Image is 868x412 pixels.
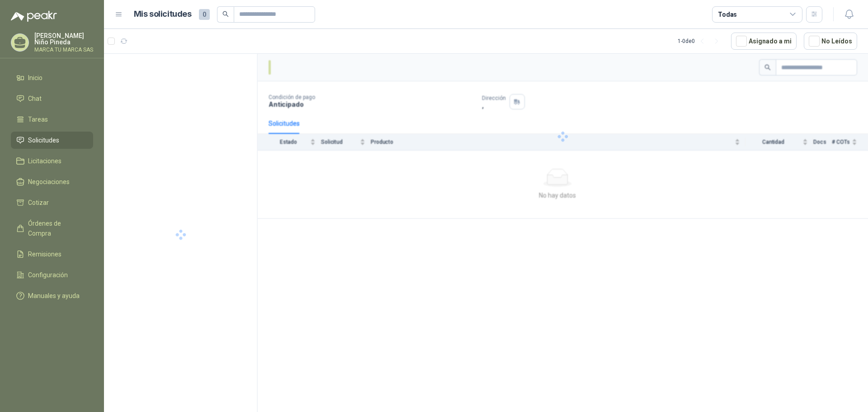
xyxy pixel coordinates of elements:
[11,194,93,211] a: Cotizar
[804,33,857,50] button: No Leídos
[199,9,210,20] span: 0
[34,47,93,52] p: MARCA TU MARCA SAS
[28,249,61,259] span: Remisiones
[28,270,68,280] span: Configuración
[11,69,93,86] a: Inicio
[11,11,57,22] img: Logo peakr
[11,152,93,170] a: Licitaciones
[134,8,192,21] h1: Mis solicitudes
[718,9,737,19] div: Todas
[731,33,797,50] button: Asignado a mi
[28,291,80,301] span: Manuales y ayuda
[11,132,93,149] a: Solicitudes
[28,218,85,238] span: Órdenes de Compra
[28,135,59,145] span: Solicitudes
[11,246,93,263] a: Remisiones
[11,111,93,128] a: Tareas
[28,177,70,187] span: Negociaciones
[28,73,42,83] span: Inicio
[28,198,49,208] span: Cotizar
[28,114,48,124] span: Tareas
[11,266,93,284] a: Configuración
[28,94,42,104] span: Chat
[34,33,93,45] p: [PERSON_NAME] Niño Pineda
[11,173,93,190] a: Negociaciones
[11,287,93,304] a: Manuales y ayuda
[11,90,93,107] a: Chat
[678,34,724,48] div: 1 - 0 de 0
[28,156,61,166] span: Licitaciones
[11,215,93,242] a: Órdenes de Compra
[222,11,229,17] span: search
